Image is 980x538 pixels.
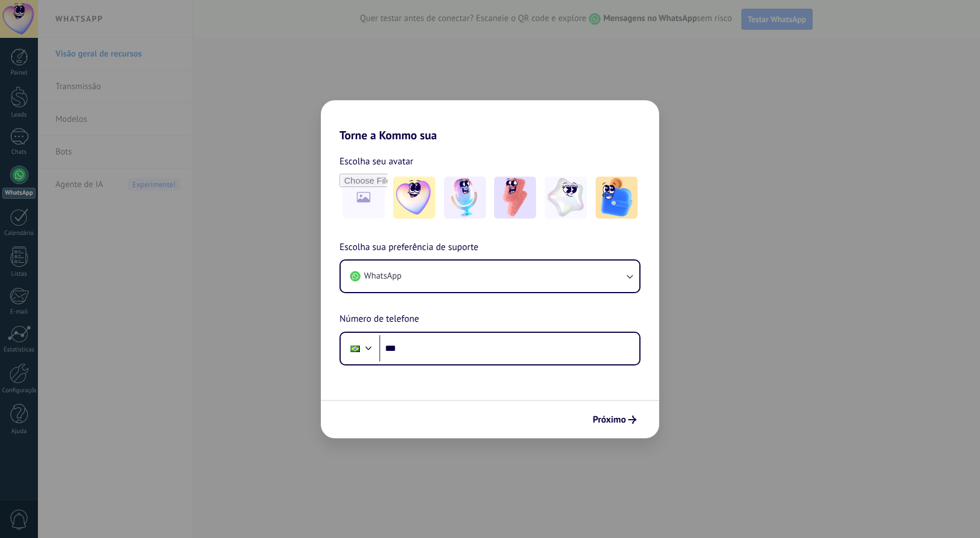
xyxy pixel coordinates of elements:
[444,177,486,219] img: -2.jpeg
[593,416,626,424] span: Próximo
[494,177,536,219] img: -3.jpeg
[587,410,642,430] button: Próximo
[596,177,638,219] img: -5.jpeg
[339,154,414,169] span: Escolha seu avatar
[364,270,401,282] span: WhatsApp
[393,177,435,219] img: -1.jpeg
[321,100,659,142] h2: Torne a Kommo sua
[339,312,419,327] span: Número de telefone
[545,177,587,219] img: -4.jpeg
[339,240,478,255] span: Escolha sua preferência de suporte
[344,336,366,361] div: Brazil: + 55
[341,261,639,292] button: WhatsApp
